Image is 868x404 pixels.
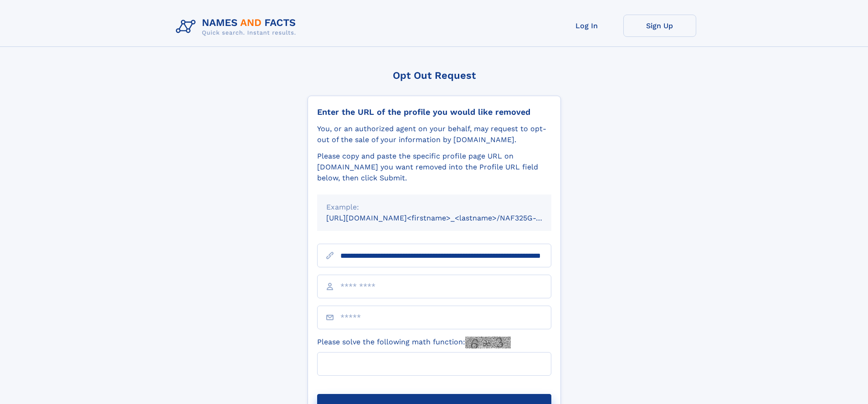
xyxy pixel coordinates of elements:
[550,15,623,37] a: Log In
[317,151,551,184] div: Please copy and paste the specific profile page URL on [DOMAIN_NAME] you want removed into the Pr...
[317,107,551,117] div: Enter the URL of the profile you would like removed
[623,15,696,37] a: Sign Up
[326,202,542,213] div: Example:
[308,70,561,81] div: Opt Out Request
[317,123,551,145] div: You, or an authorized agent on your behalf, may request to opt-out of the sale of your informatio...
[172,15,303,39] img: Logo Names and Facts
[317,337,511,348] label: Please solve the following math function:
[326,214,569,222] small: [URL][DOMAIN_NAME]<firstname>_<lastname>/NAF325G-xxxxxxxx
